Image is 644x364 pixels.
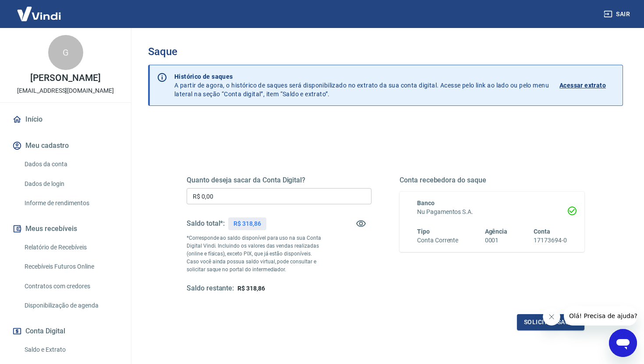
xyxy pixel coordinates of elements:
[417,199,435,206] span: Banco
[21,297,120,315] a: Disponibilização de agenda
[21,238,120,256] a: Relatório de Recebíveis
[11,322,120,341] button: Conta Digital
[602,6,633,22] button: Sair
[5,6,74,13] span: Olá! Precisa de ajuda?
[609,329,637,357] iframe: Botão para abrir a janela de mensagens
[187,234,326,273] p: *Corresponde ao saldo disponível para uso na sua Conta Digital Vindi. Incluindo os valores das ve...
[564,306,637,325] iframe: Mensagem da empresa
[174,72,549,81] p: Histórico de saques
[17,86,114,95] p: [EMAIL_ADDRESS][DOMAIN_NAME]
[485,228,508,235] span: Agência
[417,236,458,245] h6: Conta Corrente
[559,81,606,90] p: Acessar extrato
[237,285,265,292] span: R$ 318,86
[417,207,567,217] h6: Nu Pagamentos S.A.
[187,176,372,185] h5: Quanto deseja sacar da Conta Digital?
[48,35,83,70] div: G
[187,219,225,228] h5: Saldo total*:
[534,228,550,235] span: Conta
[21,258,120,276] a: Recebíveis Futuros Online
[417,228,430,235] span: Tipo
[21,155,120,173] a: Dados da conta
[485,236,508,245] h6: 0001
[148,45,623,58] h3: Saque
[174,72,549,98] p: A partir de agora, o histórico de saques será disponibilizado no extrato da sua conta digital. Ac...
[11,0,67,27] img: Vindi
[11,136,120,155] button: Meu cadastro
[21,194,120,212] a: Informe de rendimentos
[11,110,120,129] a: Início
[11,219,120,238] button: Meus recebíveis
[517,314,584,330] button: Solicitar saque
[559,72,616,98] a: Acessar extrato
[21,277,120,295] a: Contratos com credores
[30,73,100,83] p: [PERSON_NAME]
[21,341,120,359] a: Saldo e Extrato
[187,284,234,293] h5: Saldo restante:
[543,308,560,325] iframe: Fechar mensagem
[234,219,261,228] p: R$ 318,86
[21,175,120,193] a: Dados de login
[400,176,584,185] h5: Conta recebedora do saque
[534,236,567,245] h6: 17173694-0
